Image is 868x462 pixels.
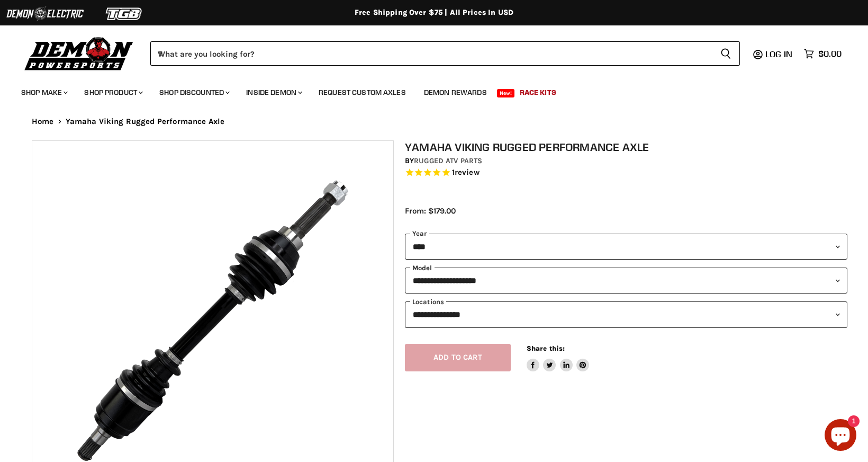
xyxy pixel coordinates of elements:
[238,82,309,103] a: Inside Demon
[405,206,456,216] span: From: $179.00
[32,117,54,126] a: Home
[11,117,857,126] nav: Breadcrumbs
[405,140,847,154] h1: Yamaha Viking Rugged Performance Axle
[405,301,847,327] select: keys
[405,155,847,167] div: by
[455,167,480,177] span: review
[765,49,792,59] span: Log in
[150,41,712,66] input: When autocomplete results are available use up and down arrows to review and enter to select
[76,82,149,103] a: Shop Product
[527,344,590,372] aside: Share this:
[405,167,847,179] span: Rated 5.0 out of 5 stars 1 reviews
[311,82,414,103] a: Request Custom Axles
[151,82,236,103] a: Shop Discounted
[405,234,847,260] select: year
[150,41,740,66] form: Product
[416,82,495,103] a: Demon Rewards
[527,344,565,352] span: Share this:
[13,82,74,103] a: Shop Make
[512,82,564,103] a: Race Kits
[13,77,839,103] ul: Main menu
[821,419,860,454] inbox-online-store-chat: Shopify online store chat
[85,4,164,24] img: TGB Logo 2
[497,89,515,97] span: New!
[21,34,137,72] img: Demon Powersports
[712,41,740,66] button: Search
[818,49,842,59] span: $0.00
[66,117,225,126] span: Yamaha Viking Rugged Performance Axle
[414,156,482,165] a: Rugged ATV Parts
[405,268,847,294] select: modal-name
[761,49,799,59] a: Log in
[799,46,847,61] a: $0.00
[452,167,480,177] span: 1 reviews
[11,8,857,17] div: Free Shipping Over $75 | All Prices In USD
[5,4,85,24] img: Demon Electric Logo 2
